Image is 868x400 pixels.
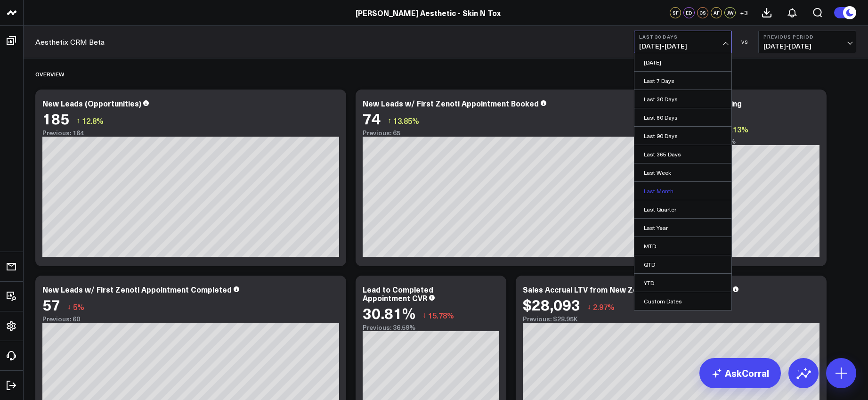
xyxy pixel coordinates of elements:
div: Overview [35,63,64,85]
span: 15.78% [428,310,454,320]
span: ↑ [76,114,80,127]
a: AskCorral [699,358,781,388]
div: 74 [363,110,381,127]
div: Sales Accrual LTV from New Zenoti Patients (Rolling LTV) [523,284,731,294]
span: ↓ [67,301,71,313]
div: AF [711,7,722,18]
div: New Leads w/ First Zenoti Appointment Completed [42,284,232,294]
div: 30.81% [363,304,415,321]
div: Previous: $28.95K [523,315,819,323]
span: 13.85% [393,115,419,126]
a: Last Month [634,182,731,200]
div: CS [697,7,708,18]
span: ↑ [388,114,391,127]
a: Last 90 Days [634,127,731,145]
a: MTD [634,237,731,255]
button: +3 [738,7,749,18]
a: Aesthetix CRM Beta [35,37,105,47]
div: ED [683,7,695,18]
span: ↓ [422,309,426,321]
span: ↓ [587,301,591,313]
div: Previous: 164 [42,129,339,137]
a: Last Year [634,219,731,237]
div: Lead to Completed Appointment CVR [363,284,433,303]
div: Previous: 65 [363,129,659,137]
span: 2.97% [593,302,615,312]
div: Previous: 60 [42,315,339,323]
button: Last 30 Days[DATE]-[DATE] [634,31,732,53]
div: New Leads (Opportunities) [42,98,141,108]
div: $28,093 [523,296,580,313]
button: Previous Period[DATE]-[DATE] [758,31,856,53]
b: Previous Period [763,34,851,40]
a: Last Quarter [634,200,731,218]
div: Previous: 36.59% [363,324,499,331]
a: Custom Dates [634,292,731,310]
span: 5% [73,302,84,312]
div: Previous: 38.41% [683,138,819,145]
a: Last 30 Days [634,90,731,108]
b: Last 30 Days [639,34,727,40]
div: 185 [42,110,69,127]
span: [DATE] - [DATE] [639,42,727,50]
span: 12.8% [82,115,104,126]
a: Last 60 Days [634,108,731,126]
span: + 3 [740,9,748,16]
a: Last Week [634,163,731,181]
div: JW [724,7,736,18]
a: [PERSON_NAME] Aesthetic - Skin N Tox [356,8,501,18]
a: Last 365 Days [634,145,731,163]
a: Last 7 Days [634,72,731,90]
a: QTD [634,255,731,273]
div: 57 [42,296,60,313]
div: New Leads w/ First Zenoti Appointment Booked [363,98,539,108]
a: [DATE] [634,53,731,71]
span: 4.13% [727,124,748,134]
div: VS [737,39,754,45]
span: [DATE] - [DATE] [763,42,851,50]
a: YTD [634,274,731,292]
div: SF [670,7,681,18]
